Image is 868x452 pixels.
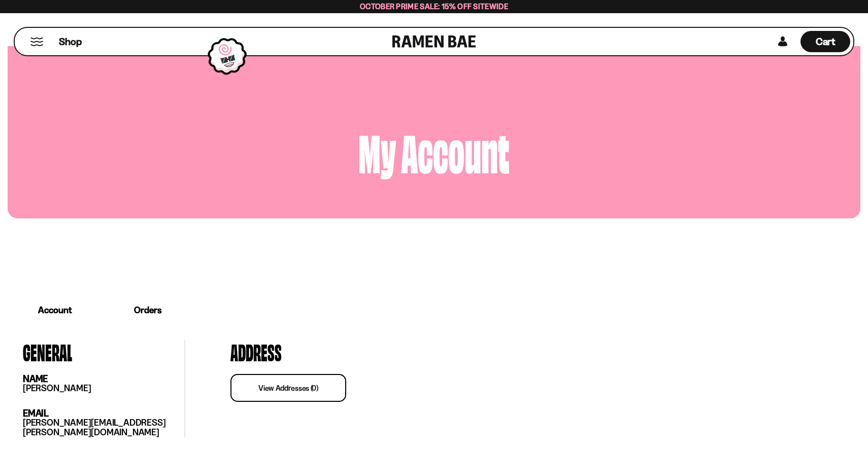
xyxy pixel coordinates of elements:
strong: name [23,373,48,385]
h2: my account [15,127,853,173]
a: view addresses (0) [230,374,346,402]
button: Mobile Menu Trigger [30,37,44,46]
h3: general [23,340,184,362]
h3: address [230,340,845,362]
strong: email [23,407,49,419]
span: Shop [59,35,82,49]
p: [PERSON_NAME][EMAIL_ADDRESS][PERSON_NAME][DOMAIN_NAME] [23,418,184,437]
a: Shop [59,31,82,52]
span: Cart [816,35,836,48]
a: Orders [103,294,193,326]
span: October Prime Sale: 15% off Sitewide [360,2,508,11]
a: Account [8,295,103,325]
p: [PERSON_NAME] [23,384,184,393]
div: Cart [800,28,850,55]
